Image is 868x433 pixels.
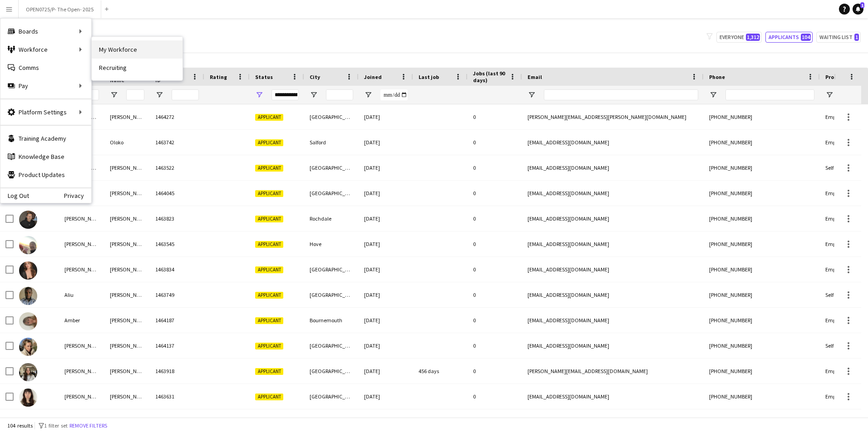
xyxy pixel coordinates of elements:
[468,181,522,206] div: 0
[364,74,382,80] span: Joined
[172,89,199,100] input: Workforce ID Filter Input
[0,166,91,184] a: Product Updates
[468,384,522,409] div: 0
[0,103,91,121] div: Platform Settings
[255,343,283,349] span: Applicant
[0,129,91,148] a: Training Academy
[310,91,318,99] button: Open Filter Menu
[44,422,68,429] span: 1 filter set
[104,181,150,206] div: [PERSON_NAME]
[853,4,863,15] a: 1
[150,384,204,409] div: 1463631
[304,181,359,206] div: [GEOGRAPHIC_DATA]
[522,130,704,155] div: [EMAIL_ADDRESS][DOMAIN_NAME]
[704,104,820,129] div: [PHONE_NUMBER]
[704,282,820,307] div: [PHONE_NUMBER]
[104,333,150,358] div: [PERSON_NAME]
[704,257,820,282] div: [PHONE_NUMBER]
[19,338,37,356] img: Amelia Adams
[709,91,717,99] button: Open Filter Menu
[110,91,118,99] button: Open Filter Menu
[716,32,762,43] button: Everyone1,312
[473,70,506,84] span: Jobs (last 90 days)
[522,181,704,206] div: [EMAIL_ADDRESS][DOMAIN_NAME]
[150,308,204,333] div: 1464187
[359,282,413,307] div: [DATE]
[92,40,182,59] a: My Workforce
[59,257,104,282] div: [PERSON_NAME]
[150,257,204,282] div: 1463834
[304,282,359,307] div: [GEOGRAPHIC_DATA]
[380,89,408,100] input: Joined Filter Input
[150,282,204,307] div: 1463749
[522,308,704,333] div: [EMAIL_ADDRESS][DOMAIN_NAME]
[801,34,811,41] span: 104
[92,59,182,77] a: Recruiting
[704,333,820,358] div: [PHONE_NUMBER]
[704,308,820,333] div: [PHONE_NUMBER]
[59,333,104,358] div: [PERSON_NAME]
[522,257,704,282] div: [EMAIL_ADDRESS][DOMAIN_NAME]
[64,192,91,199] a: Privacy
[0,192,29,199] a: Log Out
[104,130,150,155] div: Oloko
[150,104,204,129] div: 1464272
[304,155,359,180] div: [GEOGRAPHIC_DATA]
[544,89,698,100] input: Email Filter Input
[725,89,814,100] input: Phone Filter Input
[255,241,283,248] span: Applicant
[468,206,522,231] div: 0
[19,363,37,381] img: Amy Dawes
[304,206,359,231] div: Rochdale
[19,389,37,407] img: Ana Pereira
[359,359,413,384] div: [DATE]
[704,206,820,231] div: [PHONE_NUMBER]
[522,231,704,256] div: [EMAIL_ADDRESS][DOMAIN_NAME]
[854,34,859,41] span: 1
[468,231,522,256] div: 0
[255,368,283,375] span: Applicant
[304,308,359,333] div: Bournemouth
[255,74,273,80] span: Status
[304,231,359,256] div: Hove
[359,384,413,409] div: [DATE]
[304,384,359,409] div: [GEOGRAPHIC_DATA]
[19,261,37,280] img: Alicia Robinson
[0,40,91,59] div: Workforce
[255,91,263,99] button: Open Filter Menu
[522,282,704,307] div: [EMAIL_ADDRESS][DOMAIN_NAME]
[468,257,522,282] div: 0
[150,155,204,180] div: 1463522
[19,236,37,254] img: Alex Waterston
[255,292,283,299] span: Applicant
[304,333,359,358] div: [GEOGRAPHIC_DATA]
[816,32,861,43] button: Waiting list1
[0,22,91,40] div: Boards
[528,74,542,80] span: Email
[19,0,101,18] button: OPEN0725/P- The Open- 2025
[104,155,150,180] div: [PERSON_NAME]
[528,91,536,99] button: Open Filter Menu
[104,257,150,282] div: [PERSON_NAME]
[59,359,104,384] div: [PERSON_NAME]
[468,130,522,155] div: 0
[104,206,150,231] div: [PERSON_NAME]
[150,231,204,256] div: 1463545
[704,231,820,256] div: [PHONE_NUMBER]
[255,139,283,146] span: Applicant
[59,282,104,307] div: Aliu
[468,104,522,129] div: 0
[150,206,204,231] div: 1463823
[104,359,150,384] div: [PERSON_NAME]
[104,308,150,333] div: [PERSON_NAME]
[255,266,283,273] span: Applicant
[104,384,150,409] div: [PERSON_NAME]
[210,74,227,80] span: Rating
[522,206,704,231] div: [EMAIL_ADDRESS][DOMAIN_NAME]
[0,77,91,95] div: Pay
[359,130,413,155] div: [DATE]
[359,104,413,129] div: [DATE]
[704,181,820,206] div: [PHONE_NUMBER]
[468,282,522,307] div: 0
[364,91,372,99] button: Open Filter Menu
